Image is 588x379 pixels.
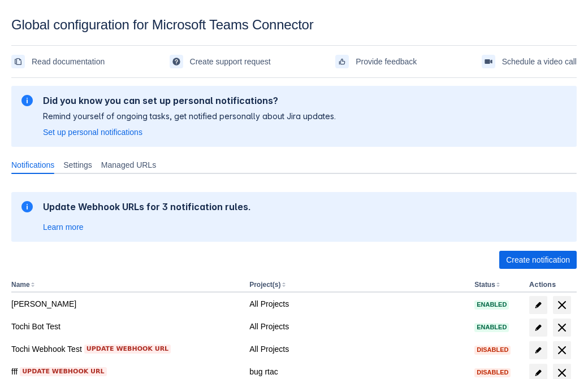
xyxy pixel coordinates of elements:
h2: Update Webhook URLs for 3 notification rules. [43,201,251,212]
div: Tochi Bot Test [11,321,240,332]
div: fff [11,366,240,377]
span: information [20,200,34,214]
button: Status [474,281,495,289]
a: Create support request [170,53,271,71]
h2: Did you know you can set up personal notifications? [43,95,336,106]
span: Disabled [474,369,511,376]
span: edit [534,323,543,332]
span: documentation [14,57,23,66]
div: bug rtac [249,366,465,377]
span: delete [555,321,569,334]
span: Update webhook URL [87,345,168,354]
div: Tochi Webhook Test [11,343,240,355]
div: All Projects [249,321,465,332]
span: Settings [63,159,92,171]
span: edit [534,346,543,355]
button: Name [11,281,30,289]
button: Create notification [499,251,577,269]
span: feedback [338,57,347,66]
span: edit [534,300,543,310]
span: Schedule a video call [502,53,577,71]
a: Schedule a video call [482,53,577,71]
span: Notifications [11,159,54,171]
div: All Projects [249,298,465,310]
span: videoCall [484,57,493,66]
div: Global configuration for Microsoft Teams Connector [11,17,577,33]
span: Provide feedback [356,53,417,71]
span: Disabled [474,347,511,353]
div: All Projects [249,343,465,355]
span: information [20,94,34,107]
a: Provide feedback [335,53,417,71]
span: Enabled [474,324,509,330]
a: Learn more [43,221,84,233]
span: edit [534,368,543,377]
span: support [172,57,181,66]
a: Set up personal notifications [43,127,142,138]
span: Create notification [506,251,570,269]
span: Read documentation [32,53,105,71]
span: Enabled [474,302,509,308]
th: Actions [525,278,577,293]
span: delete [555,298,569,312]
a: Read documentation [11,53,105,71]
button: Project(s) [249,281,280,289]
span: Managed URLs [101,159,156,171]
span: Create support request [190,53,271,71]
div: [PERSON_NAME] [11,298,240,310]
span: delete [555,343,569,357]
span: Update webhook URL [22,367,104,376]
p: Remind yourself of ongoing tasks, get notified personally about Jira updates. [43,111,336,122]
